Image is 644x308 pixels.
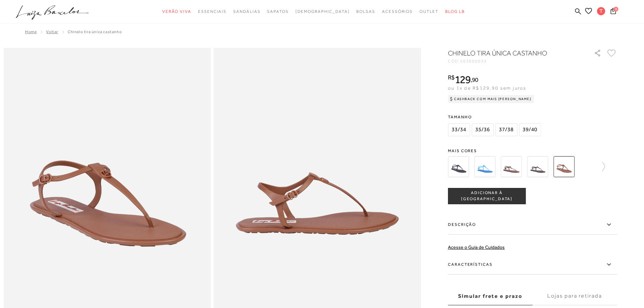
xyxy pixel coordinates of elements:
a: categoryNavScreenReaderText [420,5,438,18]
a: Voltar [46,29,58,34]
span: Sandálias [233,9,260,14]
span: Essenciais [198,9,226,14]
a: categoryNavScreenReaderText [233,5,260,18]
label: Características [448,255,617,275]
button: ADICIONAR À [GEOGRAPHIC_DATA] [448,188,526,204]
a: categoryNavScreenReaderText [162,5,191,18]
a: noSubCategoriesText [295,5,350,18]
span: CHINELO TIRA ÚNICA CASTANHO [68,29,122,34]
a: Acesse o Guia de Cuidados [448,244,505,250]
a: categoryNavScreenReaderText [382,5,413,18]
i: R$ [448,74,455,80]
a: categoryNavScreenReaderText [198,5,226,18]
span: BLOG LB [445,9,465,14]
span: Outlet [420,9,438,14]
span: ADICIONAR À [GEOGRAPHIC_DATA] [448,190,525,202]
a: Home [25,29,37,34]
a: categoryNavScreenReaderText [356,5,375,18]
img: CHINELO TIRA ÚNICA AZUL [474,156,495,177]
span: 0 [614,7,618,11]
div: CÓD: [448,59,583,63]
span: 503000032 [460,59,487,64]
a: categoryNavScreenReaderText [267,5,288,18]
span: Mais cores [448,149,617,153]
span: 37/38 [495,123,517,136]
span: [DEMOGRAPHIC_DATA] [295,9,350,14]
a: BLOG LB [445,5,465,18]
img: CHINELO TIRA ÚNICA CASTANHO [553,156,574,177]
label: Simular frete e prazo [448,287,532,305]
label: Lojas para retirada [532,287,617,305]
span: 90 [472,76,478,83]
span: 35/36 [472,123,494,136]
i: , [471,77,478,83]
h1: CHINELO TIRA ÚNICA CASTANHO [448,48,575,58]
img: Chinelo tira única azul [448,156,469,177]
div: Cashback com Mais [PERSON_NAME] [448,95,534,103]
span: T [597,7,605,15]
span: 33/34 [448,123,470,136]
label: Descrição [448,215,617,235]
span: Tamanho [448,112,543,122]
img: CHINELO TIRA ÚNICA BORDÔ [501,156,522,177]
span: Acessórios [382,9,413,14]
img: CHINELO TIRA ÚNICA CAFÉ [527,156,548,177]
button: 0 [609,7,618,17]
span: Sapatos [267,9,288,14]
span: Bolsas [356,9,375,14]
span: 39/40 [519,123,541,136]
span: ou 1x de R$129,90 sem juros [448,85,526,91]
span: Verão Viva [162,9,191,14]
button: T [594,7,609,17]
span: 129 [455,73,471,86]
